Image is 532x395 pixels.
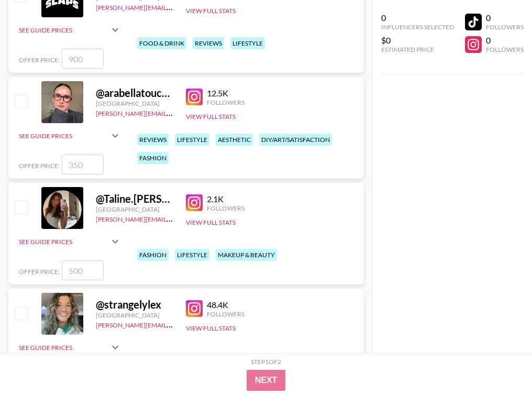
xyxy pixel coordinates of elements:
button: Next [247,370,286,391]
div: aesthetic [216,134,253,146]
div: fashion [137,249,169,261]
button: View Full Stats [186,113,236,120]
button: View Full Stats [186,7,236,15]
div: @ Taline.[PERSON_NAME] [96,192,173,205]
div: Estimated Price [381,46,454,53]
a: [PERSON_NAME][EMAIL_ADDRESS][DOMAIN_NAME] [96,319,251,329]
iframe: Drift Widget Chat Controller [480,343,519,382]
div: 0 [486,13,524,23]
div: 0 [486,35,524,46]
div: See Guide Prices [19,123,121,148]
div: 12.5K [207,88,245,98]
img: Instagram [186,300,203,317]
div: See Guide Prices [19,344,109,352]
div: lifestyle [175,134,209,146]
button: View Full Stats [186,218,236,226]
div: Followers [486,46,524,53]
div: Step 1 of 2 [251,358,281,366]
div: See Guide Prices [19,335,121,360]
div: See Guide Prices [19,26,109,34]
div: [GEOGRAPHIC_DATA] [96,311,173,319]
div: diy/art/satisfaction [259,134,332,146]
a: [PERSON_NAME][EMAIL_ADDRESS][PERSON_NAME][DOMAIN_NAME] [96,213,301,223]
input: 350 [62,155,104,174]
div: Influencers Selected [381,23,454,31]
div: food & drink [137,37,186,49]
div: See Guide Prices [19,132,109,140]
span: Offer Price: [19,162,60,170]
div: Followers [207,98,245,106]
div: lifestyle [175,249,209,261]
div: Followers [207,310,245,318]
div: See Guide Prices [19,17,121,42]
div: @ strangelylex [96,298,173,311]
div: Followers [207,204,245,212]
span: Offer Price: [19,56,60,64]
img: Instagram [186,89,203,105]
div: @ arabellatouchstone [96,86,173,100]
div: Followers [486,23,524,31]
img: Instagram [186,194,203,211]
div: $0 [381,35,454,46]
div: See Guide Prices [19,238,109,246]
div: 2.1K [207,194,245,204]
div: See Guide Prices [19,229,121,254]
button: View Full Stats [186,324,236,332]
span: Offer Price: [19,268,60,276]
div: 48.4K [207,300,245,310]
div: 0 [381,13,454,23]
div: makeup & beauty [216,249,277,261]
div: fashion [137,152,169,164]
a: [PERSON_NAME][EMAIL_ADDRESS][DOMAIN_NAME] [96,107,251,117]
div: [GEOGRAPHIC_DATA] [96,205,173,213]
input: 900 [62,49,104,69]
div: reviews [137,134,169,146]
a: [PERSON_NAME][EMAIL_ADDRESS][DOMAIN_NAME] [96,2,251,12]
div: [GEOGRAPHIC_DATA] [96,100,173,107]
input: 500 [62,260,104,280]
div: lifestyle [230,37,265,49]
div: reviews [193,37,224,49]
